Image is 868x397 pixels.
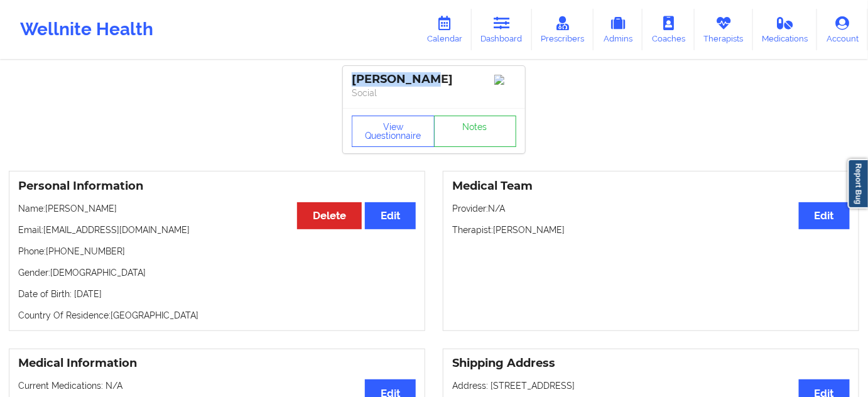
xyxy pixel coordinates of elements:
button: View Questionnaire [352,116,435,147]
p: Email: [EMAIL_ADDRESS][DOMAIN_NAME] [18,224,416,236]
button: Edit [799,202,850,229]
a: Account [817,9,868,50]
p: Address: [STREET_ADDRESS] [452,379,850,392]
p: Therapist: [PERSON_NAME] [452,224,850,236]
h3: Shipping Address [452,356,850,371]
div: [PERSON_NAME] [352,72,516,87]
h3: Medical Team [452,179,850,193]
p: Social [352,87,516,99]
p: Current Medications: N/A [18,379,416,392]
a: Medications [753,9,818,50]
a: Therapists [695,9,753,50]
p: Gender: [DEMOGRAPHIC_DATA] [18,266,416,279]
a: Report Bug [848,159,868,209]
h3: Personal Information [18,179,416,193]
img: Image%2Fplaceholer-image.png [494,75,516,85]
a: Dashboard [472,9,532,50]
p: Phone: [PHONE_NUMBER] [18,245,416,258]
button: Delete [297,202,362,229]
a: Prescribers [532,9,594,50]
p: Country Of Residence: [GEOGRAPHIC_DATA] [18,309,416,322]
p: Name: [PERSON_NAME] [18,202,416,215]
h3: Medical Information [18,356,416,371]
button: Edit [365,202,416,229]
a: Coaches [643,9,695,50]
p: Provider: N/A [452,202,850,215]
a: Calendar [418,9,472,50]
a: Admins [594,9,643,50]
a: Notes [434,116,517,147]
p: Date of Birth: [DATE] [18,288,416,300]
